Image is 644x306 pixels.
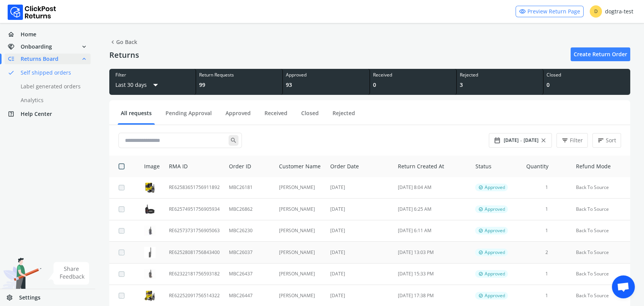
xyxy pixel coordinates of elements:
[109,37,116,47] span: chevron_left
[519,6,526,17] span: visibility
[135,156,164,177] th: Image
[393,220,471,242] td: [DATE] 6:11 AM
[373,72,453,78] div: Received
[612,275,635,298] a: Open chat
[115,78,161,92] button: Last 30 daysarrow_drop_down
[478,184,483,190] span: verified
[393,263,471,285] td: [DATE] 15:33 PM
[522,220,571,242] td: 1
[164,242,224,264] td: RE62528081756843400
[8,109,21,119] span: help_center
[144,247,156,258] img: row_image
[571,156,630,177] th: Refund Mode
[571,47,630,61] a: Create Return Order
[326,177,393,199] td: [DATE]
[274,263,326,285] td: [PERSON_NAME]
[522,156,571,177] th: Quantity
[81,41,88,52] span: expand_more
[6,292,19,303] span: settings
[597,135,604,146] span: sort
[547,72,627,78] div: Closed
[484,271,505,277] span: Approved
[274,220,326,242] td: [PERSON_NAME]
[164,199,224,220] td: RE62574951756905934
[19,294,41,301] span: Settings
[393,199,471,220] td: [DATE] 6:25 AM
[224,220,274,242] td: MBC26230
[5,81,100,92] a: Label generated orders
[522,263,571,285] td: 1
[470,156,522,177] th: Status
[274,242,326,264] td: [PERSON_NAME]
[21,55,58,63] span: Returns Board
[592,133,621,148] button: sortSort
[590,5,633,18] div: dogtra-test
[484,206,505,212] span: Approved
[561,135,568,146] span: filter_list
[547,81,627,89] div: 0
[570,137,583,144] span: Filter
[393,242,471,264] td: [DATE] 13:03 PM
[494,135,501,146] span: date_range
[5,29,91,40] a: homeHome
[540,135,547,146] span: close
[229,135,238,146] span: search
[109,50,139,60] h4: Returns
[144,226,156,236] img: row_image
[484,184,505,190] span: Approved
[164,177,224,199] td: RE62583651756911892
[326,156,393,177] th: Order Date
[274,156,326,177] th: Customer Name
[484,228,505,234] span: Approved
[274,199,326,220] td: [PERSON_NAME]
[21,110,52,118] span: Help Center
[373,81,453,89] div: 0
[571,199,630,220] td: Back To Source
[5,67,100,78] a: doneSelf shipped orders
[8,67,15,78] span: done
[21,31,36,38] span: Home
[478,206,483,212] span: verified
[478,228,483,234] span: verified
[571,242,630,264] td: Back To Source
[478,249,483,256] span: verified
[222,109,254,123] a: Approved
[274,177,326,199] td: [PERSON_NAME]
[8,41,21,52] span: handshake
[286,72,366,78] div: Approved
[8,5,56,20] img: Logo
[115,72,190,78] div: Filter
[478,293,483,299] span: verified
[48,262,89,285] img: share feedback
[144,182,156,193] img: row_image
[224,199,274,220] td: MBC26862
[144,204,156,215] img: row_image
[329,109,358,123] a: Rejected
[524,137,539,143] span: [DATE]
[164,156,224,177] th: RMA ID
[393,156,471,177] th: Return Created At
[286,81,366,89] div: 93
[224,242,274,264] td: MBC26037
[326,220,393,242] td: [DATE]
[144,269,156,279] img: row_image
[5,95,100,106] a: Analytics
[326,242,393,264] td: [DATE]
[8,29,21,40] span: home
[590,5,602,18] span: D
[571,177,630,199] td: Back To Source
[571,263,630,285] td: Back To Source
[522,199,571,220] td: 1
[118,109,155,123] a: All requests
[516,6,584,17] a: visibilityPreview Return Page
[5,109,91,119] a: help_centerHelp Center
[199,72,279,78] div: Return Requests
[326,199,393,220] td: [DATE]
[393,177,471,199] td: [DATE] 8:04 AM
[522,242,571,264] td: 2
[150,78,161,92] span: arrow_drop_down
[504,137,519,143] span: [DATE]
[224,263,274,285] td: MBC26437
[522,177,571,199] td: 1
[261,109,290,123] a: Received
